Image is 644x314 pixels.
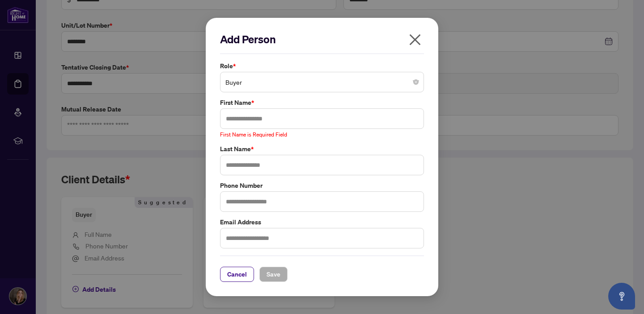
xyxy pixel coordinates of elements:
[220,131,287,138] span: First Name is Required Field
[259,267,288,282] button: Save
[227,267,247,281] span: Cancel
[220,144,424,154] label: Last Name
[220,217,424,227] label: Email Address
[225,74,419,91] span: Buyer
[220,267,254,282] button: Cancel
[408,33,422,47] span: close
[220,61,424,71] label: Role
[608,283,635,310] button: Open asap
[413,79,419,85] span: close-circle
[220,98,424,107] label: First Name
[220,32,424,46] h2: Add Person
[220,181,424,190] label: Phone Number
